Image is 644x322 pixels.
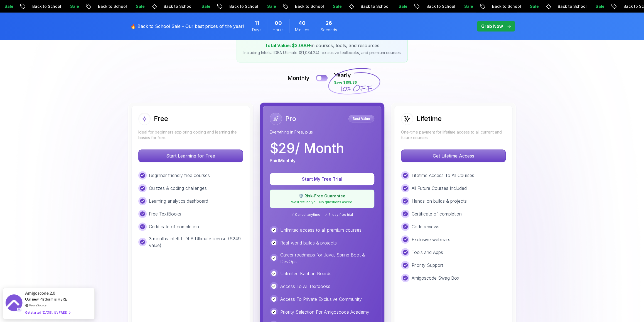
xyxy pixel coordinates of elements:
p: Paid Monthly [270,157,296,164]
p: Lifetime Access To All Courses [412,172,474,179]
button: Start My Free Trial [270,173,374,185]
p: Back to School [28,4,66,9]
p: Sale [591,4,609,9]
button: Get Lifetime Access [401,149,506,162]
p: Ideal for beginners exploring coding and learning the basics for free. [138,129,243,141]
p: Certificate of completion [149,223,199,230]
a: Start Learning for Free [138,153,243,159]
p: Priority Selection For Amigoscode Academy [280,309,369,315]
p: Amigoscode Swag Box [412,275,459,281]
p: Sale [460,4,478,9]
p: One-time payment for lifetime access to all current and future courses. [401,129,506,141]
p: 3 months IntelliJ IDEA Ultimate license ($249 value) [149,235,243,249]
span: 11 Days [255,19,259,27]
p: Monthly [287,74,309,82]
a: Get Lifetime Access [401,153,506,159]
p: Free TextBooks [149,210,181,217]
p: Code reviews [412,223,439,230]
p: Career roadmaps for Java, Spring Boot & DevOps [280,251,374,265]
p: Start My Free Trial [276,176,368,182]
p: Learning analytics dashboard [149,198,208,204]
p: Sale [131,4,149,9]
a: ProveSource [29,303,46,308]
p: Access To All Textbooks [280,283,330,290]
p: Grab Now [481,23,503,30]
p: Back to School [553,4,591,9]
p: Back to School [488,4,525,9]
p: Real-world builds & projects [280,239,337,246]
p: $ 29 / Month [270,142,344,155]
p: 🛡️ Risk-Free Guarantee [273,193,371,199]
a: Start My Free Trial [270,176,374,182]
span: Total Value: $3,000+ [265,43,311,48]
p: in courses, tools, and resources [244,42,401,49]
p: Sale [263,4,281,9]
p: Back to School [225,4,263,9]
p: Access To Private Exclusive Community [280,296,362,302]
img: provesource social proof notification image [6,294,22,313]
span: ✓ 7-day free trial [325,212,353,217]
span: Days [252,27,261,33]
p: Unlimited Kanban Boards [280,270,331,277]
p: Unlimited access to all premium courses [280,227,362,233]
span: Our new Platform is HERE [25,297,67,301]
h2: Pro [285,114,296,123]
p: Back to School [94,4,131,9]
p: Priority Support [412,262,443,268]
p: Including IntelliJ IDEA Ultimate ($1,034.24), exclusive textbooks, and premium courses [244,50,401,55]
p: Exclusive webinars [412,236,450,243]
span: Hours [273,27,284,33]
p: Sale [394,4,412,9]
p: Back to School [291,4,328,9]
p: Sale [66,4,83,9]
p: Certificate of completion [412,210,462,217]
p: Sale [197,4,215,9]
button: Start Learning for Free [138,149,243,162]
p: Get Lifetime Access [401,150,505,162]
p: 🔥 Back to School Sale - Our best prices of the year! [131,23,244,30]
div: Get started [DATE]. It's FREE [25,309,70,316]
span: 40 Minutes [299,19,306,27]
p: All Future Courses Included [412,185,467,192]
p: Everything in Free, plus [270,129,374,135]
p: Start Learning for Free [139,150,243,162]
h2: Free [154,114,168,123]
span: Amigoscode 2.0 [25,290,55,296]
p: Best Value [349,116,373,122]
span: ✓ Cancel anytime [291,212,320,217]
p: Back to School [356,4,394,9]
p: Beginner friendly free courses [149,172,210,179]
p: Sale [525,4,543,9]
span: Seconds [321,27,337,33]
p: Back to School [159,4,197,9]
p: We'll refund you. No questions asked. [273,200,371,204]
span: 0 Hours [275,19,282,27]
h2: Lifetime [417,114,442,123]
p: Hands-on builds & projects [412,198,467,204]
span: Minutes [295,27,309,33]
p: Back to School [422,4,460,9]
span: 26 Seconds [326,19,332,27]
p: Tools and Apps [412,249,443,256]
p: Quizzes & coding challenges [149,185,207,192]
p: Sale [328,4,346,9]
